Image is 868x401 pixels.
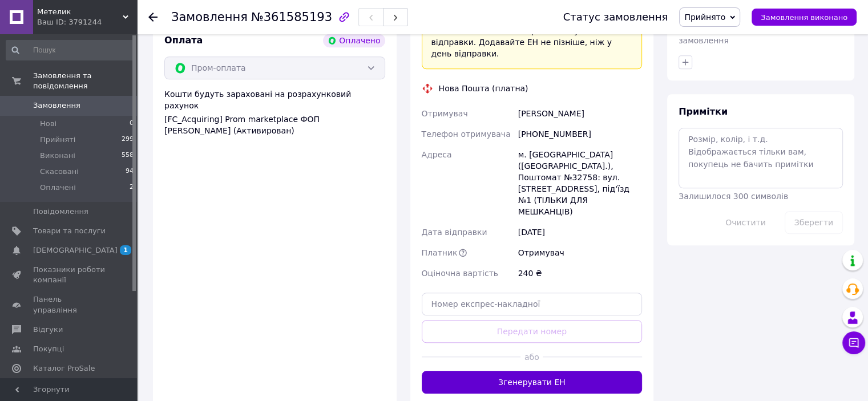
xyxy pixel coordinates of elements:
span: Примітки [679,106,728,117]
span: Замовлення [171,10,248,24]
div: [FC_Acquiring] Prom marketplace ФОП [PERSON_NAME] (Активирован) [164,114,385,136]
span: 558 [122,151,134,161]
div: Кошти будуть зараховані на розрахунковий рахунок [164,88,385,136]
span: Нові [40,119,56,129]
input: Номер експрес-накладної [422,293,643,315]
div: м. [GEOGRAPHIC_DATA] ([GEOGRAPHIC_DATA].), Поштомат №32758: вул. [STREET_ADDRESS], під'їзд №1 (ТІ... [516,144,644,222]
span: або [520,351,543,363]
div: Оплачено [323,34,385,47]
span: №361585193 [251,10,332,24]
div: 240 ₴ [516,263,644,283]
span: Прийнято [684,13,725,22]
div: [PERSON_NAME] [516,103,644,124]
button: Замовлення виконано [752,9,857,26]
span: 1 [120,245,131,255]
span: Оплачені [40,183,76,193]
span: Адреса [422,150,452,159]
span: Покупці [33,344,64,354]
div: Повернутися назад [148,11,158,23]
span: Метелик [37,7,123,17]
div: Ваш ID: 3791244 [37,17,137,27]
span: Оціночна вартість [422,269,498,278]
div: [PHONE_NUMBER] [516,124,644,144]
span: Прийняті [40,135,75,145]
span: Панель управління [33,294,106,315]
span: 94 [126,167,134,177]
span: Скасовані [40,167,79,177]
span: Замовлення виконано [761,13,847,22]
span: Повідомлення [33,206,88,217]
span: Каталог ProSale [33,363,95,374]
span: Оплата [164,35,203,46]
span: Отримувач [422,109,468,118]
div: Нова Пошта (платна) [436,83,531,94]
span: Залишилося 300 символів [679,192,788,201]
div: [DATE] [516,222,644,242]
span: Замовлення та повідомлення [33,71,137,91]
button: Чат з покупцем [842,331,865,354]
span: Платник [422,248,458,257]
button: Згенерувати ЕН [422,371,643,394]
span: Відгуки [33,325,63,335]
span: 0 [130,119,134,129]
span: 2 [130,183,134,193]
span: Особисті нотатки, які бачите лише ви. З їх допомогою можна фільтрувати замовлення [679,13,841,45]
span: Замовлення [33,100,80,111]
span: Виконані [40,151,75,161]
span: [DEMOGRAPHIC_DATA] [33,245,118,256]
div: Платник зміниться на Третю особу в момент відправки. Додавайте ЕН не пізніше, ніж у день відправки. [431,25,633,59]
span: Показники роботи компанії [33,265,106,285]
div: Статус замовлення [563,11,668,23]
span: Товари та послуги [33,226,106,236]
div: Отримувач [516,242,644,263]
span: 299 [122,135,134,145]
input: Пошук [6,40,135,60]
span: Дата відправки [422,228,487,237]
span: Телефон отримувача [422,129,511,139]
